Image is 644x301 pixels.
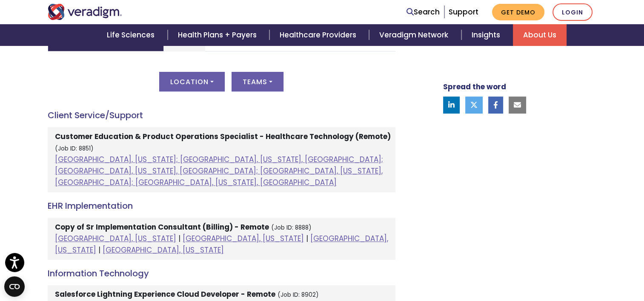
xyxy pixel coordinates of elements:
[513,24,567,46] a: About Us
[55,233,388,255] a: [GEOGRAPHIC_DATA], [US_STATE]
[306,233,308,244] span: |
[178,233,180,244] span: |
[103,245,224,255] a: [GEOGRAPHIC_DATA], [US_STATE]
[269,24,369,46] a: Healthcare Providers
[97,24,167,46] a: Life Sciences
[443,82,506,92] strong: Spread the word
[48,110,395,120] h4: Client Service/Support
[168,24,269,46] a: Health Plans + Payers
[278,291,319,299] small: (Job ID: 8902)
[4,276,25,297] button: Open CMP widget
[55,233,176,244] a: [GEOGRAPHIC_DATA], [US_STATE]
[271,224,312,232] small: (Job ID: 8888)
[55,131,391,142] strong: Customer Education & Product Operations Specialist - Healthcare Technology (Remote)
[552,3,592,21] a: Login
[48,268,395,278] h4: Information Technology
[406,6,440,18] a: Search
[159,72,225,91] button: Location
[369,24,461,46] a: Veradigm Network
[55,145,94,153] small: (Job ID: 8851)
[183,233,304,244] a: [GEOGRAPHIC_DATA], [US_STATE]
[48,201,395,211] h4: EHR Implementation
[55,289,275,299] strong: Salesforce Lightning Experience Cloud Developer - Remote
[232,72,283,91] button: Teams
[98,245,100,255] span: |
[461,24,513,46] a: Insights
[449,7,478,17] a: Support
[492,4,544,20] a: Get Demo
[55,154,383,187] a: [GEOGRAPHIC_DATA], [US_STATE]; [GEOGRAPHIC_DATA], [US_STATE], [GEOGRAPHIC_DATA]; [GEOGRAPHIC_DATA...
[48,4,122,20] img: Veradigm logo
[55,222,269,232] strong: Copy of Sr Implementation Consultant (Billing) - Remote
